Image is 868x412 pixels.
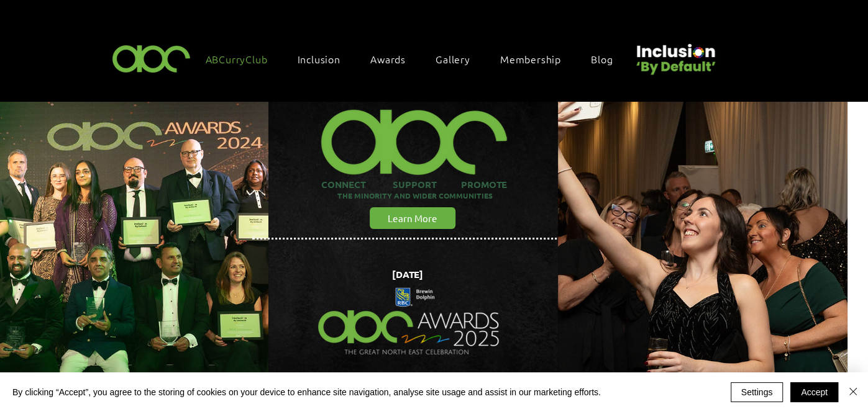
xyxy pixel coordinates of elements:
[337,190,493,200] span: THE MINORITY AND WIDER COMMUNITIES
[429,46,489,72] a: Gallery
[632,34,718,76] img: Untitled design (22).png
[298,52,340,66] span: Inclusion
[846,384,861,399] img: Close
[364,46,424,72] div: Awards
[291,46,359,72] div: Inclusion
[388,212,437,225] span: Learn More
[846,382,861,402] button: Close
[370,207,455,229] a: Learn More
[790,382,838,402] button: Accept
[494,46,580,72] a: Membership
[12,387,601,398] span: By clicking “Accept”, you agree to the storing of cookies on your device to enhance site navigati...
[436,52,470,66] span: Gallery
[392,268,423,280] span: [DATE]
[109,40,194,76] img: ABC-Logo-Blank-Background-01-01-2.png
[585,46,631,72] a: Blog
[500,52,561,66] span: Membership
[199,46,286,72] a: ABCurryClub
[370,52,406,66] span: Awards
[307,265,511,379] img: Northern Insights Double Pager Apr 2025.png
[199,46,632,72] nav: Site
[206,52,268,66] span: ABCurryClub
[321,178,507,190] span: CONNECT SUPPORT PROMOTE
[314,94,513,178] img: ABC-Logo-Blank-Background-01-01-2_edited.png
[591,52,613,66] span: Blog
[731,382,783,402] button: Settings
